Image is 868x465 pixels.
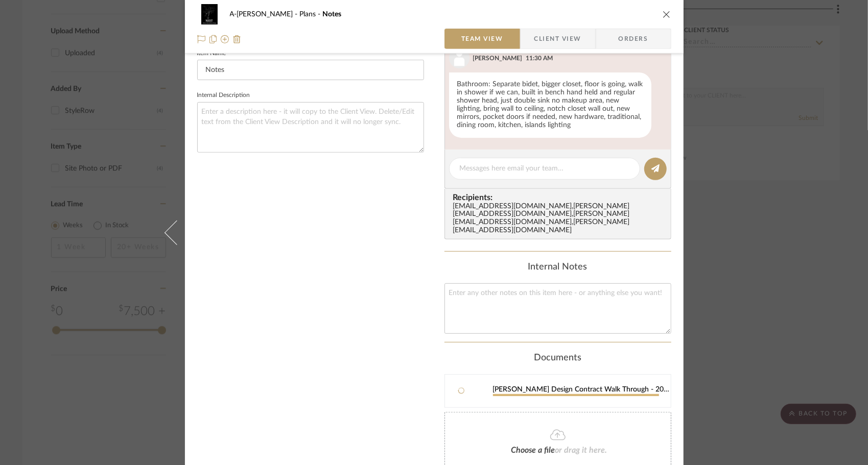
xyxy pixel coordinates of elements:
[323,11,342,18] span: Notes
[534,29,581,49] span: Client View
[473,54,523,63] div: [PERSON_NAME]
[449,72,651,138] div: Bathroom: Separate bidet, bigger closet, floor is going, walk in shower if we can, built in bench...
[493,386,671,394] div: [PERSON_NAME] Design Contract Walk Through - 2025_08_11 10_28 CDT - Notes by [PERSON_NAME].pdf
[453,203,667,235] div: [EMAIL_ADDRESS][DOMAIN_NAME] , [PERSON_NAME][EMAIL_ADDRESS][DOMAIN_NAME] , [PERSON_NAME][EMAIL_AD...
[461,29,503,49] span: Team View
[511,446,555,454] span: Choose a file
[607,29,660,49] span: Orders
[449,48,470,68] img: user_avatar.png
[555,446,607,454] span: or drag it here.
[300,11,323,18] span: Plans
[444,353,671,364] div: Documents
[453,193,667,202] span: Recipients:
[445,375,478,407] img: img-processing-spinner.svg
[197,4,222,25] img: adf9e0bb-2d56-44cb-a739-b8657e8c46ce_48x40.jpg
[444,262,671,273] div: Internal Notes
[197,51,226,56] label: Item Name
[197,93,250,98] label: Internal Description
[197,60,424,80] input: Enter Item Name
[233,35,241,43] img: Remove from project
[230,11,300,18] span: A-[PERSON_NAME]
[662,10,671,19] button: close
[526,54,553,63] div: 11:30 AM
